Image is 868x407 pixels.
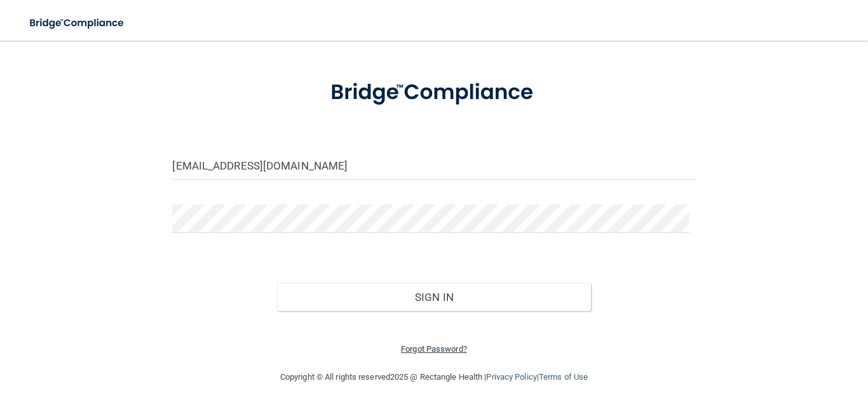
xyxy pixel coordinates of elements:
[401,344,467,354] a: Forgot Password?
[172,151,695,180] input: Email
[539,372,588,382] a: Terms of Use
[202,357,666,397] div: Copyright © All rights reserved 2025 @ Rectangle Health | |
[804,319,853,368] iframe: Drift Widget Chat Controller
[486,372,536,382] a: Privacy Policy
[19,10,136,36] img: bridge_compliance_login_screen.278c3ca4.svg
[277,283,591,311] button: Sign In
[308,65,560,121] img: bridge_compliance_login_screen.278c3ca4.svg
